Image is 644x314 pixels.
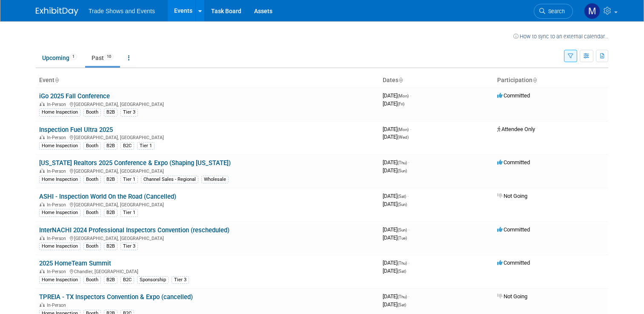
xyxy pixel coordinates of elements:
span: [DATE] [383,260,409,266]
span: [DATE] [383,134,409,140]
span: - [408,260,409,266]
a: Past10 [85,50,120,66]
div: [GEOGRAPHIC_DATA], [GEOGRAPHIC_DATA] [39,100,376,107]
div: [GEOGRAPHIC_DATA], [GEOGRAPHIC_DATA] [39,134,376,140]
span: Committed [497,260,530,266]
a: iGo 2025 Fall Conference [39,92,110,100]
span: - [407,193,409,199]
span: (Fri) [398,102,404,106]
span: [DATE] [383,167,407,174]
span: In-Person [47,269,69,274]
div: Channel Sales - Regional [141,176,198,183]
a: 2025 HomeTeam Summit [39,260,111,267]
div: [GEOGRAPHIC_DATA], [GEOGRAPHIC_DATA] [39,234,376,241]
div: Booth [83,108,101,116]
span: [DATE] [383,193,409,199]
img: In-Person Event [40,102,45,106]
a: [US_STATE] Realtors 2025 Conference & Expo (Shaping [US_STATE]) [39,159,231,167]
span: In-Person [47,303,69,308]
a: Sort by Participation Type [532,77,537,83]
a: ASHI - Inspection World On the Road (Cancelled) [39,193,176,200]
span: [DATE] [383,268,406,274]
img: Michael Cardillo [584,3,600,19]
div: B2B [104,142,117,150]
span: [DATE] [383,226,409,233]
span: In-Person [47,202,69,208]
span: [DATE] [383,159,409,166]
a: How to sync to an external calendar... [513,33,608,40]
img: In-Person Event [40,168,45,173]
img: In-Person Event [40,236,45,240]
div: Home Inspection [39,243,80,250]
span: 1 [70,54,77,60]
span: [DATE] [383,301,406,308]
div: Booth [83,209,101,217]
span: (Sat) [398,194,406,199]
div: Tier 3 [172,276,189,284]
span: [DATE] [383,201,407,207]
span: 10 [104,54,114,60]
span: [DATE] [383,92,411,99]
img: In-Person Event [40,269,45,273]
div: Home Inspection [39,142,80,150]
span: [DATE] [383,293,409,300]
span: - [408,159,409,166]
th: Dates [379,73,494,88]
a: TPREIA - TX Inspectors Convention & Expo (cancelled) [39,293,193,301]
span: (Sun) [398,168,407,173]
div: B2B [104,276,117,284]
div: Home Inspection [39,276,80,284]
a: Sort by Start Date [398,77,403,83]
span: Committed [497,159,530,166]
a: InterNACHI 2024 Professional Inspectors Convention (rescheduled) [39,226,229,234]
a: Upcoming1 [36,50,83,66]
div: Chandler, [GEOGRAPHIC_DATA] [39,268,376,274]
span: (Thu) [398,160,407,165]
span: Committed [497,92,530,99]
span: (Thu) [398,294,407,299]
span: (Sat) [398,303,406,307]
div: B2C [120,142,134,150]
span: In-Person [47,236,69,241]
div: Home Inspection [39,209,80,217]
img: In-Person Event [40,135,45,139]
span: (Wed) [398,135,409,140]
span: (Tue) [398,236,407,240]
span: (Thu) [398,261,407,265]
span: Trade Shows and Events [89,8,155,14]
div: Wholesale [201,176,229,183]
div: B2C [120,276,134,284]
div: Booth [83,176,101,183]
span: [DATE] [383,234,407,241]
div: B2B [104,176,117,183]
img: In-Person Event [40,303,45,307]
span: (Sat) [398,269,406,274]
span: Not Going [497,293,527,300]
div: Booth [83,142,101,150]
span: - [408,293,409,300]
div: Tier 1 [120,209,138,217]
span: - [410,92,411,99]
a: Inspection Fuel Ultra 2025 [39,126,113,134]
span: (Sun) [398,228,407,232]
div: B2B [104,108,117,116]
th: Event [36,73,379,88]
div: B2B [104,209,117,217]
span: Search [545,8,565,14]
span: In-Person [47,135,69,140]
span: - [408,226,409,233]
div: Sponsorship [137,276,169,284]
div: Tier 3 [120,108,138,116]
div: Tier 1 [120,176,138,183]
span: (Sun) [398,202,407,207]
div: Tier 1 [137,142,155,150]
a: Search [534,4,573,19]
div: Tier 3 [120,243,138,250]
span: [DATE] [383,126,411,132]
div: Booth [83,276,101,284]
span: (Mon) [398,127,409,132]
div: Home Inspection [39,176,80,183]
img: ExhibitDay [36,7,78,16]
div: Home Inspection [39,108,80,116]
div: [GEOGRAPHIC_DATA], [GEOGRAPHIC_DATA] [39,201,376,208]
